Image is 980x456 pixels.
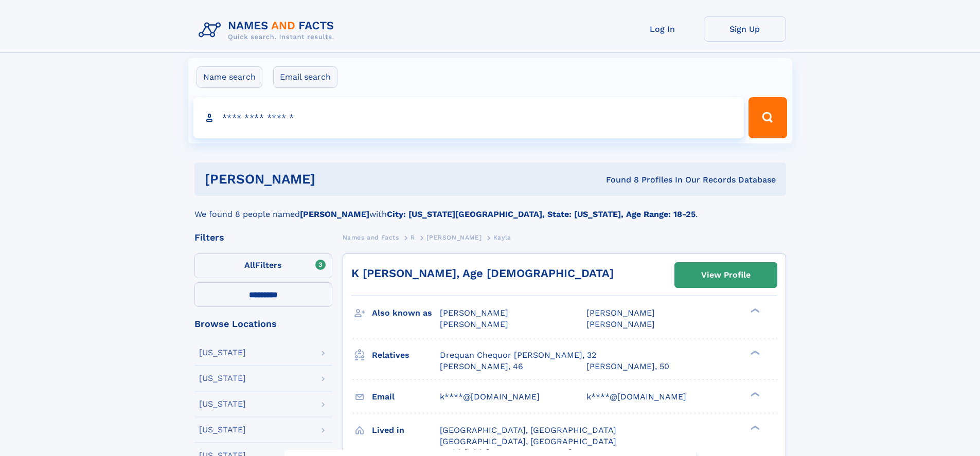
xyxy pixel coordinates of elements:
[440,350,596,361] a: Drequan Chequor [PERSON_NAME], 32
[372,422,440,439] h3: Lived in
[193,97,744,138] input: search input
[194,16,343,44] img: Logo Names and Facts
[387,209,696,219] b: City: [US_STATE][GEOGRAPHIC_DATA], State: [US_STATE], Age Range: 18-25
[197,66,262,88] label: Name search
[372,346,440,364] h3: Relatives
[440,319,508,329] span: [PERSON_NAME]
[748,307,760,314] div: ❯
[460,174,776,186] div: Found 8 Profiles In Our Records Database
[493,234,511,241] span: Kayla
[199,349,246,357] div: [US_STATE]
[440,308,508,318] span: [PERSON_NAME]
[701,263,751,287] div: View Profile
[748,349,760,356] div: ❯
[194,233,332,242] div: Filters
[440,436,616,446] span: [GEOGRAPHIC_DATA], [GEOGRAPHIC_DATA]
[194,319,332,329] div: Browse Locations
[411,231,415,244] a: R
[194,253,332,278] label: Filters
[351,267,614,280] a: K [PERSON_NAME], Age [DEMOGRAPHIC_DATA]
[343,231,399,244] a: Names and Facts
[440,361,523,372] a: [PERSON_NAME], 46
[621,16,704,42] a: Log In
[749,97,787,138] button: Search Button
[748,391,760,397] div: ❯
[586,308,655,318] span: [PERSON_NAME]
[426,234,482,241] span: [PERSON_NAME]
[426,231,482,244] a: [PERSON_NAME]
[704,16,786,42] a: Sign Up
[199,374,246,382] div: [US_STATE]
[411,234,415,241] span: R
[199,400,246,408] div: [US_STATE]
[300,209,369,219] b: [PERSON_NAME]
[273,66,337,88] label: Email search
[586,361,669,372] a: [PERSON_NAME], 50
[205,173,461,186] h1: [PERSON_NAME]
[675,263,777,287] a: View Profile
[194,196,786,221] div: We found 8 people named with .
[586,319,655,329] span: [PERSON_NAME]
[372,388,440,406] h3: Email
[372,304,440,322] h3: Also known as
[244,260,255,270] span: All
[440,425,616,435] span: [GEOGRAPHIC_DATA], [GEOGRAPHIC_DATA]
[199,426,246,434] div: [US_STATE]
[748,424,760,431] div: ❯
